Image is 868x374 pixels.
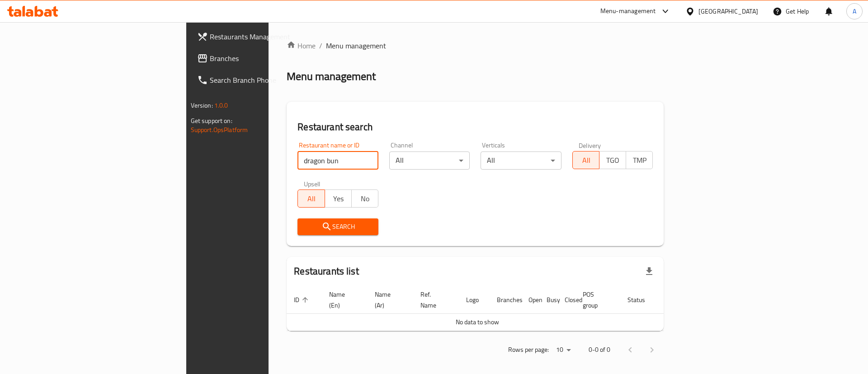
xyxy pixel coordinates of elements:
button: All [297,189,325,208]
th: Logo [459,286,490,314]
span: All [302,192,321,205]
span: No [355,192,375,205]
h2: Restaurants list [294,265,359,278]
th: Busy [539,286,557,314]
a: Restaurants Management [190,26,331,47]
button: TMP [626,151,653,169]
label: Delivery [579,142,601,148]
span: All [576,154,596,167]
button: Search [297,218,378,235]
div: Export file [638,260,660,282]
span: TGO [603,154,623,167]
span: ID [294,294,311,305]
a: Support.OpsPlatform [191,124,248,136]
span: 1.0.0 [214,99,228,111]
div: [GEOGRAPHIC_DATA] [698,6,758,16]
span: Restaurants Management [210,31,324,42]
button: All [572,151,599,169]
span: Menu management [326,40,386,51]
p: Rows per page: [508,344,549,355]
h2: Menu management [287,69,376,84]
th: Closed [557,286,576,314]
span: TMP [630,154,649,167]
p: 0-0 of 0 [589,344,610,355]
span: Ref. Name [420,289,448,311]
a: Search Branch Phone [190,69,331,91]
span: Search [305,221,371,232]
table: enhanced table [287,286,699,331]
h2: Restaurant search [297,120,653,134]
div: All [389,151,470,170]
span: Branches [210,53,324,64]
span: Name (Ar) [375,289,402,311]
label: Upsell [304,180,321,187]
span: A [853,6,856,16]
span: Search Branch Phone [210,75,324,85]
div: All [481,151,561,170]
span: Status [627,294,657,305]
span: Yes [329,192,348,205]
button: No [351,189,378,208]
a: Branches [190,47,331,69]
div: Rows per page: [552,343,574,357]
nav: breadcrumb [287,40,664,51]
span: Get support on: [191,115,232,127]
span: Version: [191,99,213,111]
div: Menu-management [600,6,656,17]
button: Yes [325,189,352,208]
span: No data to show [456,316,499,328]
button: TGO [599,151,626,169]
span: Name (En) [329,289,357,311]
span: POS group [583,289,609,311]
th: Open [521,286,539,314]
th: Branches [490,286,521,314]
input: Search for restaurant name or ID.. [297,151,378,170]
